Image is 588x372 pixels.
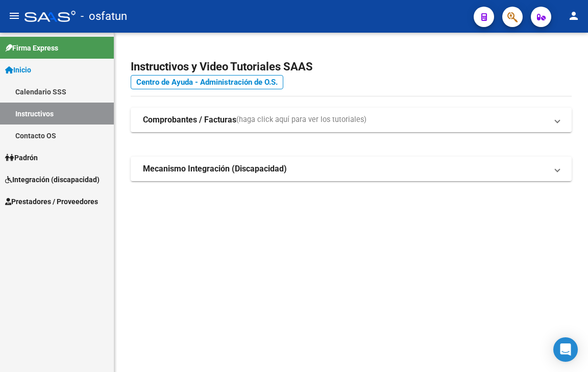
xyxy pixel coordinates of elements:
[5,174,100,185] span: Integración (discapacidad)
[131,157,572,181] mat-expansion-panel-header: Mecanismo Integración (Discapacidad)
[131,57,572,77] h2: Instructivos y Video Tutoriales SAAS
[5,42,58,54] span: Firma Express
[81,5,127,28] span: - osfatun
[131,108,572,132] mat-expansion-panel-header: Comprobantes / Facturas(haga click aquí para ver los tutoriales)
[553,337,578,362] div: Open Intercom Messenger
[143,114,236,126] strong: Comprobantes / Facturas
[5,64,31,76] span: Inicio
[143,163,287,175] strong: Mecanismo Integración (Discapacidad)
[5,152,38,163] span: Padrón
[236,114,366,126] span: (haga click aquí para ver los tutoriales)
[131,75,283,89] a: Centro de Ayuda - Administración de O.S.
[5,196,98,207] span: Prestadores / Proveedores
[568,10,580,22] mat-icon: person
[8,10,20,22] mat-icon: menu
